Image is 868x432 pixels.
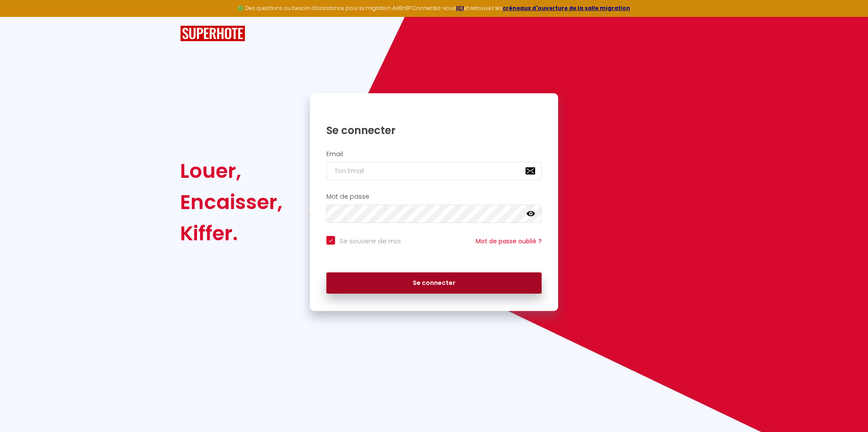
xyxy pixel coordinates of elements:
[180,218,283,249] div: Kiffer.
[180,26,245,42] img: SuperHote logo
[7,3,33,29] button: Ouvrir le widget de chat LiveChat
[326,272,542,294] button: Se connecter
[326,162,542,180] input: Ton Email
[180,187,283,218] div: Encaisser,
[476,237,542,245] a: Mot de passe oublié ?
[456,4,464,12] a: ICI
[503,4,630,12] a: créneaux d'ouverture de la salle migration
[326,193,542,200] h2: Mot de passe
[180,155,283,187] div: Louer,
[326,151,542,158] h2: Email
[326,124,542,137] h1: Se connecter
